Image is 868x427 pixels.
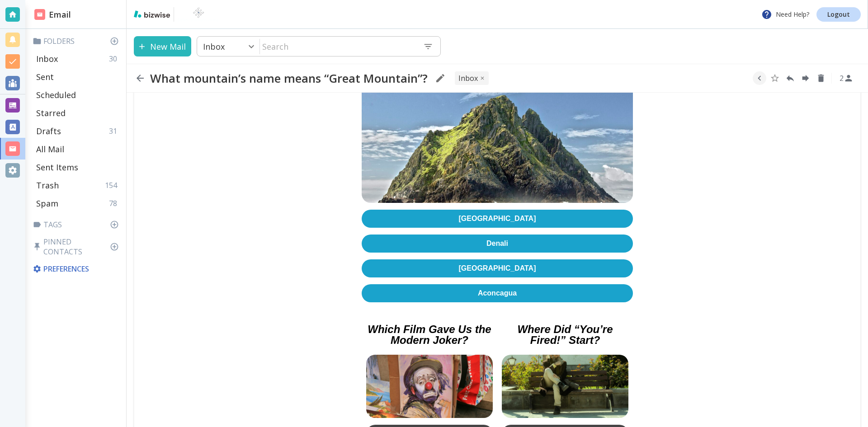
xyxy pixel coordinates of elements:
div: Drafts31 [33,122,123,140]
div: Scheduled [33,86,123,104]
p: INBOX [458,73,478,83]
p: Pinned Contacts [33,237,123,257]
p: 2 [840,73,844,83]
img: BioTech International [178,7,219,22]
p: Scheduled [36,89,76,100]
div: Inbox30 [33,50,123,68]
p: Folders [33,36,123,46]
img: DashboardSidebarEmail.svg [34,9,45,20]
p: Spam [36,198,58,209]
button: Forward [799,71,812,85]
img: bizwise [134,10,170,18]
p: Tags [33,220,123,230]
p: Inbox [36,53,58,64]
div: Trash154 [33,176,123,194]
button: Delete [814,71,828,85]
p: Sent Items [36,162,78,173]
div: All Mail [33,140,123,158]
div: Sent [33,68,123,86]
p: Logout [827,11,850,18]
p: Sent [36,71,54,82]
p: Trash [36,180,59,191]
button: See Participants [835,67,857,89]
input: Search [260,37,416,56]
button: New Mail [134,36,191,56]
h2: What mountain’s name means “Great Mountain”? [150,71,428,85]
h2: Email [34,9,71,21]
p: Starred [36,108,66,118]
p: 31 [109,126,121,136]
p: Drafts [36,126,61,136]
div: Spam78 [33,194,123,212]
div: Sent Items [33,158,123,176]
p: Preferences [33,264,121,274]
p: 154 [105,180,121,190]
p: 78 [109,198,121,208]
p: All Mail [36,144,64,155]
p: Inbox [203,41,225,52]
button: Reply [783,71,797,85]
div: Preferences [31,260,123,277]
p: Need Help? [761,9,809,20]
div: Starred [33,104,123,122]
a: Logout [816,7,861,22]
p: 30 [109,54,121,64]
